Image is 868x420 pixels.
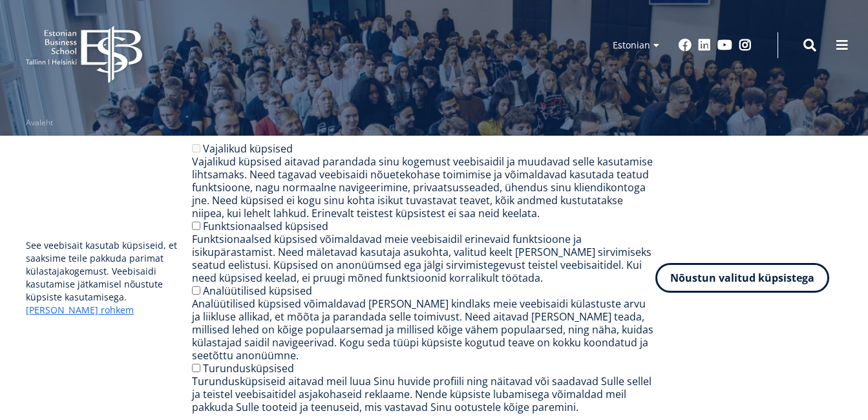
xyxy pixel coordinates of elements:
label: Vajalikud küpsised [203,142,293,156]
p: See veebisait kasutab küpsiseid, et saaksime teile pakkuda parimat külastajakogemust. Veebisaidi ... [26,239,192,317]
a: [PERSON_NAME] rohkem [26,304,134,317]
a: Instagram [739,39,752,52]
div: Analüütilised küpsised võimaldavad [PERSON_NAME] kindlaks meie veebisaidi külastuste arvu ja liik... [192,297,655,362]
label: Funktsionaalsed küpsised [203,219,328,233]
div: Vajalikud küpsised aitavad parandada sinu kogemust veebisaidil ja muudavad selle kasutamise lihts... [192,155,655,220]
a: Linkedin [698,39,711,52]
label: Turundusküpsised [203,361,294,375]
label: Analüütilised küpsised [203,284,312,298]
a: Facebook [679,39,692,52]
div: Funktsionaalsed küpsised võimaldavad meie veebisaidil erinevaid funktsioone ja isikupärastamist. ... [192,233,655,284]
button: Nõustun valitud küpsistega [655,263,829,293]
span: Kontaktid [26,129,191,182]
a: Avaleht [26,116,53,129]
div: Turundusküpsiseid aitavad meil luua Sinu huvide profiili ning näitavad või saadavad Sulle sellel ... [192,375,655,414]
a: Youtube [717,39,732,52]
